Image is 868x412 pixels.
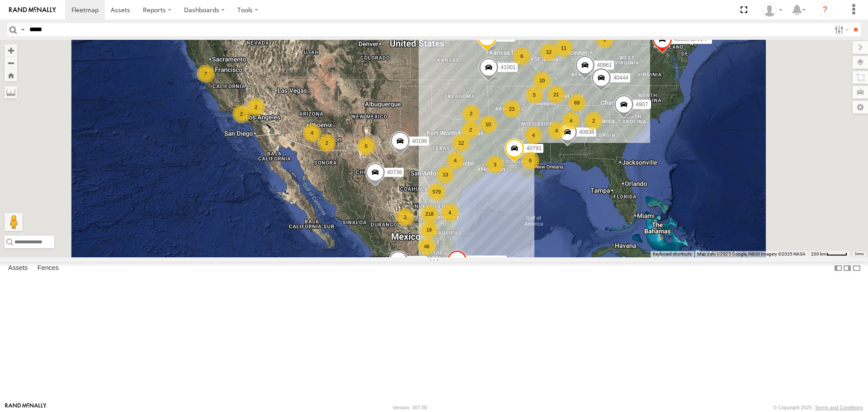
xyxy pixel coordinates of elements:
div: 6 [357,137,375,155]
div: 12 [540,43,558,61]
div: 2 [462,121,480,139]
a: Terms and Conditions [815,405,863,410]
div: 10 [533,71,551,90]
div: 2 [585,112,603,130]
label: Search Filter Options [831,23,850,36]
div: 21 [547,85,565,104]
div: 4 [547,122,566,140]
label: Assets [4,262,32,275]
div: 12 [452,134,470,152]
div: Version: 307.00 [393,405,427,410]
span: 40335 DAÑADO [674,37,714,43]
label: Hide Summary Table [852,262,861,275]
button: Keyboard shortcuts [653,251,692,257]
div: 2 [232,105,250,123]
div: 19 [420,221,438,239]
a: Visit our Website [5,403,47,412]
span: 4907 [636,101,648,108]
div: 3 [486,156,504,174]
div: 2 [596,30,614,48]
label: Map Settings [853,101,868,114]
span: 40961 [597,62,612,68]
div: 4 [524,126,542,144]
div: 69 [568,94,586,112]
label: Dock Summary Table to the Left [834,262,843,275]
div: Aurora Salinas [759,3,786,17]
i: ? [818,3,832,17]
span: Map data ©2025 Google, INEGI Imagery ©2025 NASA [697,251,806,256]
span: 40736 [387,170,402,176]
button: Zoom out [5,57,17,69]
span: 41001 [500,65,515,71]
div: 4 [562,112,580,130]
div: 23 [503,100,521,118]
span: 42313 PERDIDO [469,257,510,263]
span: 40791 [526,146,541,152]
div: 13 [436,166,454,184]
div: 5 [525,86,543,104]
label: Fences [33,262,63,275]
div: 579 [428,183,446,201]
div: 10 [479,115,497,133]
div: 4 [303,124,321,142]
div: 2 [396,208,414,226]
div: 11 [555,39,573,57]
div: 46 [418,237,436,256]
button: Drag Pegman onto the map to open Street View [5,213,23,231]
div: 7 [197,65,215,83]
div: 218 [420,205,439,223]
label: Dock Summary Table to the Right [843,262,852,275]
button: Zoom Home [5,69,17,81]
a: Terms (opens in new tab) [854,252,864,256]
div: 2 [247,98,265,116]
button: Map Scale: 200 km per 42 pixels [808,251,850,257]
span: 40638 [579,129,594,136]
span: 200 km [811,251,826,256]
div: 2 [318,134,336,152]
img: rand-logo.svg [9,7,56,13]
div: 6 [521,152,539,170]
div: 2 [462,104,480,123]
span: 40196 [412,138,427,145]
div: © Copyright 2025 - [773,405,863,410]
div: 4 [446,152,464,170]
div: 6 [513,47,531,65]
label: Measure [5,86,17,99]
span: 40444 [613,75,628,81]
div: 4 [441,204,459,222]
button: Zoom in [5,44,17,57]
label: Search Query [19,23,26,36]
